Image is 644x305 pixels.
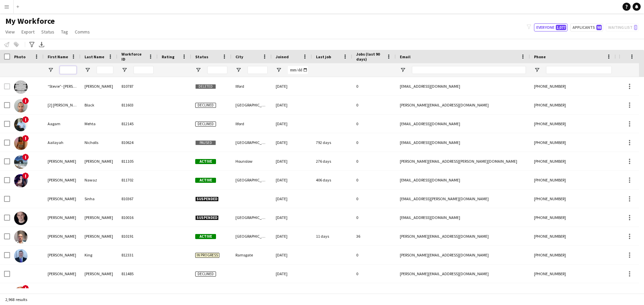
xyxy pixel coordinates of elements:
[195,197,219,202] span: Suspended
[117,115,158,133] div: 812145
[312,171,352,189] div: 406 days
[396,77,530,95] div: [EMAIL_ADDRESS][DOMAIN_NAME]
[195,234,216,239] span: Active
[352,171,396,189] div: 0
[316,54,331,59] span: Last job
[195,103,216,108] span: Declined
[14,118,28,131] img: Aagam Mehta
[400,54,411,59] span: Email
[44,208,80,227] div: [PERSON_NAME]
[546,66,612,74] input: Phone Filter Input
[412,66,526,74] input: Email Filter Input
[14,249,28,262] img: Aaron King
[117,283,158,302] div: 811258
[22,97,29,104] span: !
[14,230,28,244] img: Aaron Edwards
[276,67,282,73] button: Open Filter Menu
[534,23,568,31] button: Everyone1,077
[352,264,396,283] div: 0
[14,54,25,59] span: Photo
[530,152,616,170] div: [PHONE_NUMBER]
[231,77,272,95] div: Ilford
[352,115,396,133] div: 0
[14,99,28,112] img: [2] Bradley Black
[231,152,272,170] div: Hounslow
[352,208,396,227] div: 0
[80,133,117,152] div: Nicholls
[5,29,15,35] span: View
[530,171,616,189] div: [PHONE_NUMBER]
[352,227,396,245] div: 36
[396,171,530,189] div: [EMAIL_ADDRESS][DOMAIN_NAME]
[596,25,602,30] span: 98
[312,227,352,245] div: 11 days
[48,67,54,73] button: Open Filter Menu
[44,264,80,283] div: [PERSON_NAME]
[272,152,312,170] div: [DATE]
[3,27,17,36] a: View
[396,189,530,208] div: [EMAIL_ADDRESS][PERSON_NAME][DOMAIN_NAME]
[272,77,312,95] div: [DATE]
[80,96,117,114] div: Black
[162,54,174,59] span: Rating
[534,54,546,59] span: Phone
[38,41,46,49] app-action-btn: Export XLSX
[396,246,530,264] div: [PERSON_NAME][EMAIL_ADDRESS][DOMAIN_NAME]
[44,115,80,133] div: Aagam
[195,67,201,73] button: Open Filter Menu
[121,52,146,62] span: Workforce ID
[530,227,616,245] div: [PHONE_NUMBER]
[117,246,158,264] div: 812331
[22,154,29,160] span: !
[235,67,241,73] button: Open Filter Menu
[534,67,540,73] button: Open Filter Menu
[195,159,216,164] span: Active
[117,189,158,208] div: 810367
[44,152,80,170] div: [PERSON_NAME]
[85,67,91,73] button: Open Filter Menu
[80,171,117,189] div: Nawaz
[195,54,208,59] span: Status
[133,66,154,74] input: Workforce ID Filter Input
[117,77,158,95] div: 810787
[352,246,396,264] div: 0
[276,54,289,59] span: Joined
[231,208,272,227] div: [GEOGRAPHIC_DATA]
[396,283,530,302] div: [EMAIL_ADDRESS][DOMAIN_NAME]
[396,133,530,152] div: [EMAIL_ADDRESS][DOMAIN_NAME]
[44,96,80,114] div: [2] [PERSON_NAME]
[19,27,37,36] a: Export
[272,133,312,152] div: [DATE]
[117,264,158,283] div: 811485
[231,115,272,133] div: Ilford
[396,152,530,170] div: [PERSON_NAME][EMAIL_ADDRESS][PERSON_NAME][DOMAIN_NAME]
[80,264,117,283] div: [PERSON_NAME]
[80,227,117,245] div: [PERSON_NAME]
[396,96,530,114] div: [PERSON_NAME][EMAIL_ADDRESS][DOMAIN_NAME]
[195,140,216,145] span: Paused
[14,174,28,187] img: Aalia Nawaz
[231,283,272,302] div: Ilford
[312,133,352,152] div: 792 days
[44,171,80,189] div: [PERSON_NAME]
[530,96,616,114] div: [PHONE_NUMBER]
[248,66,268,74] input: City Filter Input
[85,54,104,59] span: Last Name
[80,189,117,208] div: Sinha
[231,227,272,245] div: [GEOGRAPHIC_DATA]
[356,52,384,62] span: Jobs (last 90 days)
[231,133,272,152] div: [GEOGRAPHIC_DATA]
[231,246,272,264] div: Ramsgate
[352,283,396,302] div: 0
[272,208,312,227] div: [DATE]
[44,133,80,152] div: Aailayah
[117,171,158,189] div: 811702
[58,27,71,36] a: Tag
[195,272,216,277] span: Declined
[530,283,616,302] div: [PHONE_NUMBER]
[400,67,406,73] button: Open Filter Menu
[195,215,219,220] span: Suspended
[556,25,566,30] span: 1,077
[14,155,28,169] img: Aakash Panuganti
[272,96,312,114] div: [DATE]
